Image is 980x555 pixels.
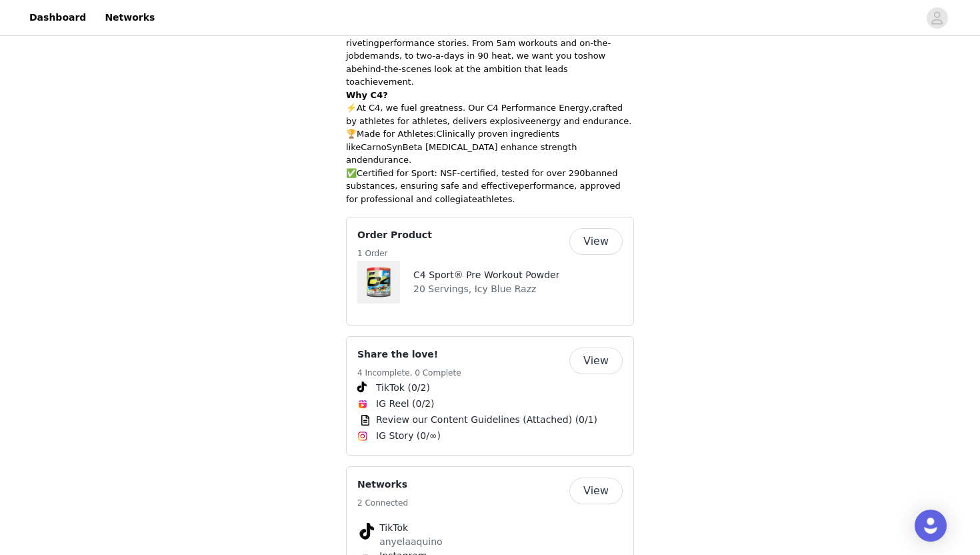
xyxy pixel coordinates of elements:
img: Instagram Reels Icon [357,399,368,410]
button: View [569,478,623,504]
span: performance, approved for professional and collegiate [346,181,621,204]
span: Review our Content Guidelines (Attached) (0/1) [376,413,597,427]
a: Networks [97,3,163,33]
div: Open Intercom Messenger [915,510,947,542]
p: 20 Servings, Icy Blue Razz [413,282,559,296]
div: Share the love! [346,336,634,456]
h4: Order Product [357,228,432,242]
div: Order Product [346,217,634,326]
button: View [569,348,623,374]
span: athletes. [477,194,515,204]
button: View [569,228,623,255]
span: endurance. [362,155,411,165]
span: ⚡️At C4, we fuel greatness. Our C4 Performance Energy, [346,103,592,113]
span: achievement [355,77,411,87]
a: Dashboard [21,3,94,33]
h4: Networks [357,478,408,492]
span: demands, to two-a-days in 90 heat, we want you to [359,51,583,61]
span: performance stories [379,38,467,48]
img: C4 Sport® Pre Workout Powder [357,261,400,304]
span: . From 5am workouts and on-the-job [346,38,611,61]
h4: Share the love! [357,348,461,362]
span: IG Reel (0/2) [376,397,435,411]
h5: 4 Incomplete, 0 Complete [357,367,461,379]
p: anyelaaquino [379,535,601,549]
span: IG Story (0/∞) [376,429,441,443]
span: Clinically proven ingredients like [346,129,559,152]
span: TikTok (0/2) [376,381,430,395]
span: CarnoSyn [361,142,403,152]
span: YOU to share your most inspiring, emotionally riveting [346,25,583,48]
h5: 1 Order [357,247,432,259]
span: show a [346,51,605,74]
h4: C4 Sport® Pre Workout Powder [413,268,559,282]
h5: 2 Connected [357,497,408,509]
span: ✅Certified for Sport: [346,168,437,178]
span: 🏆Made for Athletes: [346,129,436,139]
span: Beta [MEDICAL_DATA] enhance strength and [346,142,577,165]
span: energy and endurance. [531,116,632,126]
img: Instagram Icon [357,431,368,442]
span: Why C4? [346,90,388,100]
div: avatar [931,7,943,29]
span: behind-the-scenes look at the ambition that leads to [346,64,568,87]
h4: TikTok [379,521,601,535]
span: . [411,77,414,87]
span: crafted by athletes for athletes, delivers explosive [346,103,623,126]
span: NSF-certified, tested for over 290 [440,168,585,178]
